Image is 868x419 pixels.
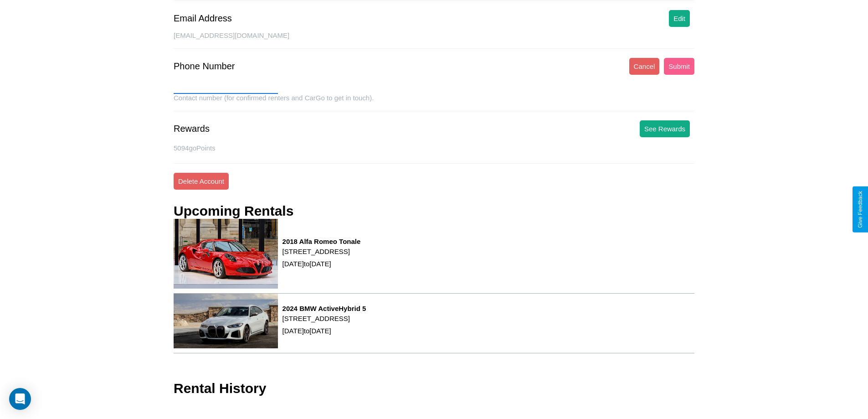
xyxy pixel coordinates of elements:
h3: 2018 Alfa Romeo Tonale [282,238,361,245]
h3: Rental History [174,381,266,396]
p: [STREET_ADDRESS] [282,312,366,325]
div: Give Feedback [857,191,863,228]
p: 5094 goPoints [174,142,694,154]
h3: Upcoming Rentals [174,203,293,219]
div: [EMAIL_ADDRESS][DOMAIN_NAME] [174,31,694,49]
img: rental [174,294,278,348]
button: Edit [669,10,690,27]
div: Email Address [174,13,232,24]
button: Submit [664,58,694,75]
img: rental [174,219,278,288]
button: See Rewards [640,120,690,137]
h3: 2024 BMW ActiveHybrid 5 [282,305,366,312]
p: [DATE] to [DATE] [282,325,366,337]
div: Phone Number [174,61,235,72]
button: Cancel [629,58,660,75]
div: Contact number (for confirmed renters and CarGo to get in touch). [174,94,694,111]
button: Delete Account [174,173,229,190]
div: Open Intercom Messenger [9,388,31,410]
p: [DATE] to [DATE] [282,258,361,270]
p: [STREET_ADDRESS] [282,245,361,258]
div: Rewards [174,124,210,134]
